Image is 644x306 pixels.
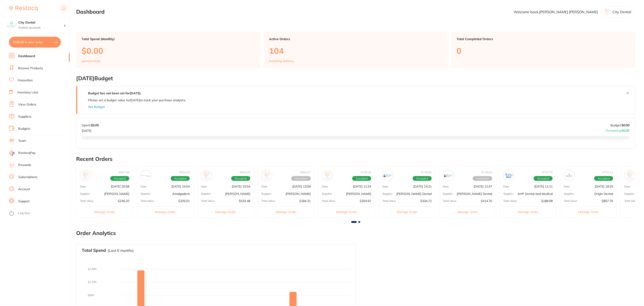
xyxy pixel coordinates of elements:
p: Date [503,185,509,188]
a: View Orders [18,102,36,107]
p: Total Value [80,199,94,203]
p: Amalgadent [172,192,190,196]
button: Manage Order [137,206,193,217]
span: Accepted [534,176,553,181]
p: $0.00 [82,46,255,55]
strong: $0.00 [622,123,629,127]
p: # 86627 [300,170,311,174]
p: Supplier [201,192,211,195]
p: Date [261,185,267,188]
p: Total Value [322,199,336,203]
a: Active Orders104Awaiting delivery [264,32,448,68]
p: Date [140,185,146,188]
img: Adam Dental [263,171,271,180]
strong: $0.00 [622,129,629,133]
button: Log Out [9,210,68,217]
p: [DATE] 11:11 [534,185,553,188]
p: Date [80,185,86,188]
p: Awaiting delivery [269,59,294,63]
p: spend in Sept [82,59,100,63]
button: Manage Order [439,206,496,217]
p: [DATE] 20:58 [111,185,129,188]
p: Date [382,185,388,188]
p: Supplier [80,192,90,195]
p: Date [201,185,207,188]
h2: Order Analytics [76,230,635,236]
button: Manage Order [197,206,254,217]
p: [PERSON_NAME] Dental [396,192,432,196]
img: Erskine Dental [383,171,392,180]
span: Cancelled [291,176,311,181]
img: Henry Schein Halas [202,171,211,180]
a: Browse Products [18,66,43,71]
p: $264.97 [360,199,371,203]
span: Accepted [352,176,371,181]
a: Budgets [18,127,30,131]
p: Spent: [82,123,99,127]
span: Accepted [110,176,129,181]
h2: [DATE] Budget [76,75,635,82]
a: Restocq Logo [9,3,38,14]
p: Supplier [261,192,271,195]
img: RestocqPay [9,151,14,156]
p: [PERSON_NAME] [346,192,371,196]
p: Date [443,185,449,188]
h4: City Dental [18,20,64,25]
p: (Last 6 months) [108,248,134,252]
p: $205.01 [178,199,190,203]
img: Amalgadent [142,171,150,180]
a: Favourites [18,78,33,83]
p: Origin Dental [594,192,613,196]
p: Supplier [503,192,513,195]
button: Manage Order [258,206,314,217]
img: Restocq Logo [9,6,38,11]
p: # 73112 [602,170,613,174]
p: Total Value [564,199,577,203]
p: Date [564,185,570,188]
p: # 86629 [179,170,190,174]
p: [PERSON_NAME] Dental [457,192,492,196]
p: [PERSON_NAME] [286,192,311,196]
span: Cancelled [473,176,492,181]
a: Support [18,199,30,204]
span: Accepted [594,176,613,181]
p: Total Value [261,199,275,203]
p: Date [322,185,328,188]
p: $434.72 [420,199,432,203]
p: [DATE] 11:34 [353,185,371,188]
p: [DATE] 15:54 [232,185,250,188]
p: Supplier [140,192,151,195]
span: Accepted [231,176,250,181]
p: Total Value [503,199,517,203]
img: Erskine Dental [444,171,452,180]
p: [DATE] 15:54 [171,185,190,188]
img: Origin Dental [565,171,573,180]
p: [DATE] [82,127,99,132]
a: Inventory Lists [17,90,38,95]
p: [DATE] 12:47 [474,185,492,188]
img: AHP Dental and Medical [504,171,513,180]
a: Total Completed Orders0 [451,32,635,68]
p: # 86748 [118,170,129,174]
p: # 86628 [239,170,250,174]
button: Manage Order [318,206,375,217]
p: $857.76 [602,199,613,203]
p: 104 [269,46,442,55]
p: Supplier [624,192,634,195]
img: City Dental [7,21,16,30]
a: Rewards [18,163,31,167]
strong: Budget has not been set for [DATE] . [88,91,141,95]
p: # 79636 [360,170,371,174]
a: Dashboard [18,54,35,58]
p: [PERSON_NAME] [225,192,250,196]
button: Manage Order [500,206,556,217]
h3: Total Spend [82,248,106,253]
button: Manage Order [76,206,133,217]
span: RestocqPay [18,151,35,155]
a: Account [18,187,30,192]
p: # 74928 [481,170,492,174]
p: Remaining: [606,127,629,132]
img: Henry Schein Halas [625,171,634,180]
p: [DATE] 19:25 [595,185,613,188]
p: $414.70 [481,199,492,203]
